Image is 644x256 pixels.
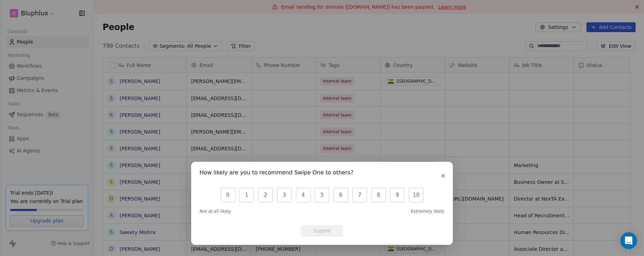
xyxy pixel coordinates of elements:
h1: How likely are you to recommend Swipe One to others? [200,170,353,177]
button: 2 [258,188,273,202]
button: 1 [239,188,254,202]
button: 3 [277,188,292,202]
button: 7 [352,188,367,202]
button: 9 [390,188,405,202]
button: 8 [371,188,386,202]
button: 10 [409,188,424,202]
span: Not at all likely [200,209,231,214]
button: Submit [301,225,343,236]
button: 6 [334,188,348,202]
button: 4 [296,188,310,202]
span: Extremely likely [411,209,444,214]
button: 5 [315,188,329,202]
button: 0 [220,188,235,202]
